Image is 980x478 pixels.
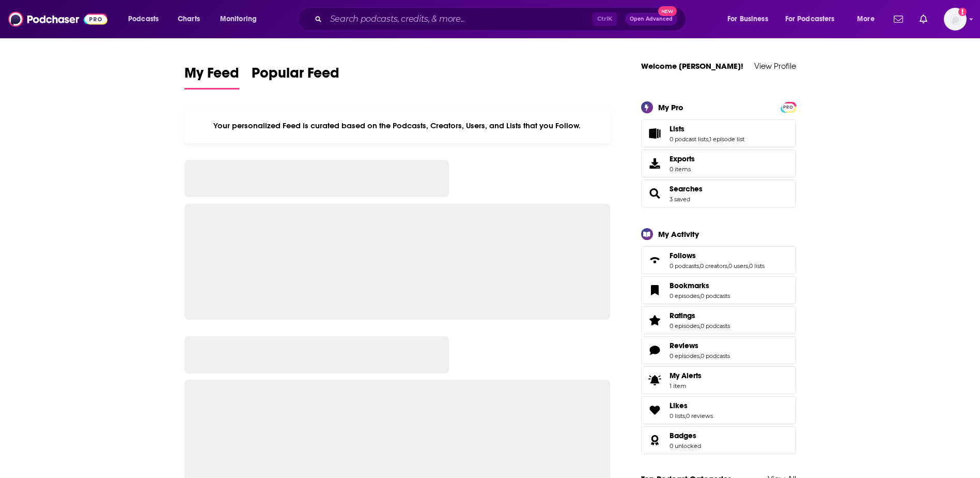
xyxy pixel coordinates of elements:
[184,64,239,88] span: My Feed
[670,412,685,420] a: 0 lists
[782,102,795,110] a: PRO
[699,262,700,270] span: ,
[670,341,698,350] span: Reviews
[782,103,795,111] span: PRO
[700,262,727,270] a: 0 creators
[727,12,768,26] span: For Business
[645,313,665,327] a: Ratings
[779,11,850,27] button: open menu
[944,8,967,31] img: User Profile
[641,336,796,364] span: Reviews
[641,426,796,454] span: Badges
[670,124,744,133] a: Lists
[670,401,713,410] a: Likes
[326,11,593,27] input: Search podcasts, credits, & more...
[641,366,796,394] a: My Alerts
[184,108,611,143] div: Your personalized Feed is curated based on the Podcasts, Creators, Users, and Lists that you Follow.
[593,12,617,26] span: Ctrl K
[645,373,665,387] span: My Alerts
[890,10,907,28] a: Show notifications dropdown
[850,11,888,27] button: open menu
[641,150,796,177] a: Exports
[915,10,931,28] a: Show notifications dropdown
[171,11,206,27] a: Charts
[641,61,743,71] a: Welcome [PERSON_NAME]!
[749,262,765,270] a: 0 lists
[670,124,685,133] span: Lists
[708,136,709,143] span: ,
[121,11,172,27] button: open menu
[670,154,695,163] span: Exports
[670,292,699,300] a: 0 episodes
[670,311,695,320] span: Ratings
[944,8,967,31] button: Show profile menu
[720,11,781,27] button: open menu
[748,262,749,270] span: ,
[670,401,688,410] span: Likes
[670,311,730,320] a: Ratings
[670,262,699,270] a: 0 podcasts
[213,11,270,27] button: open menu
[645,283,665,297] a: Bookmarks
[754,61,796,71] a: View Profile
[670,196,690,203] a: 3 saved
[645,253,665,267] a: Follows
[630,17,673,22] span: Open Advanced
[252,64,339,89] a: Popular Feed
[670,281,709,290] span: Bookmarks
[958,8,967,16] svg: Add a profile image
[184,64,239,89] a: My Feed
[645,433,665,447] a: Badges
[641,246,796,274] span: Follows
[670,251,765,260] a: Follows
[727,262,728,270] span: ,
[699,322,701,330] span: ,
[178,12,200,26] span: Charts
[641,396,796,424] span: Likes
[645,186,665,201] a: Searches
[307,7,696,31] div: Search podcasts, credits, & more...
[701,322,730,330] a: 0 podcasts
[128,12,159,26] span: Podcasts
[670,322,699,330] a: 0 episodes
[944,8,967,31] span: Logged in as WE_Broadcast
[670,166,695,173] span: 0 items
[699,292,701,300] span: ,
[670,281,730,290] a: Bookmarks
[641,276,796,304] span: Bookmarks
[625,13,677,25] button: Open AdvancedNew
[701,352,730,360] a: 0 podcasts
[728,262,748,270] a: 0 users
[252,64,339,88] span: Popular Feed
[641,180,796,207] span: Searches
[670,431,696,440] span: Badges
[670,341,730,350] a: Reviews
[670,382,702,390] span: 1 item
[670,371,702,380] span: My Alerts
[857,12,875,26] span: More
[641,119,796,147] span: Lists
[658,102,683,112] div: My Pro
[701,292,730,300] a: 0 podcasts
[645,156,665,171] span: Exports
[670,431,701,440] a: Badges
[645,343,665,357] a: Reviews
[670,442,701,450] a: 0 unlocked
[685,412,686,420] span: ,
[670,136,708,143] a: 0 podcast lists
[670,251,696,260] span: Follows
[8,9,107,29] img: Podchaser - Follow, Share and Rate Podcasts
[641,306,796,334] span: Ratings
[699,352,701,360] span: ,
[645,403,665,417] a: Likes
[645,126,665,141] a: Lists
[670,352,699,360] a: 0 episodes
[686,412,713,420] a: 0 reviews
[670,184,703,193] a: Searches
[785,12,835,26] span: For Podcasters
[658,6,677,16] span: New
[658,229,699,239] div: My Activity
